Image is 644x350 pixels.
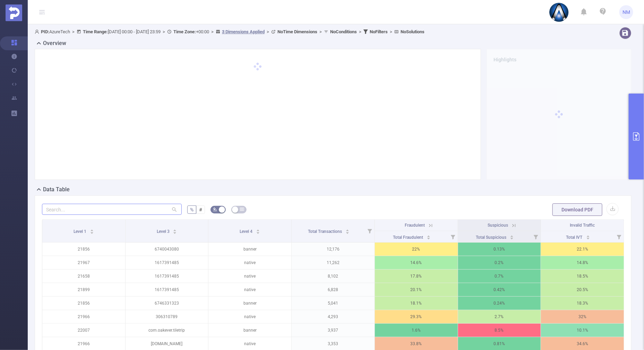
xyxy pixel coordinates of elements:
i: icon: caret-down [427,237,431,239]
span: NM [622,5,630,19]
p: 11,262 [292,256,375,269]
p: 306310789 [126,310,208,323]
p: 0.42% [458,283,541,296]
span: Total Transactions [308,229,343,234]
i: icon: caret-down [586,237,590,239]
i: icon: caret-up [510,234,514,236]
p: banner [208,324,291,337]
p: 21856 [42,243,125,256]
p: 21966 [42,310,125,323]
p: 1.6% [375,324,458,337]
p: 10.1% [541,324,624,337]
span: Total IVT [566,235,584,240]
span: > [317,29,324,34]
p: 2.7% [458,310,541,323]
p: 18.3% [541,297,624,310]
b: No Solutions [401,29,424,34]
p: 0.7% [458,270,541,283]
span: Suspicious [488,223,508,228]
p: 21658 [42,270,125,283]
h2: Overview [43,39,66,47]
p: 21899 [42,283,125,296]
span: Level 1 [74,229,87,234]
p: 4,293 [292,310,375,323]
div: Sort [256,228,260,233]
span: Total Suspicious [476,235,507,240]
span: Level 3 [157,229,171,234]
i: icon: caret-up [427,234,431,236]
i: icon: caret-down [90,231,94,233]
i: icon: caret-down [510,237,514,239]
div: Sort [90,228,94,233]
p: 0.2% [458,256,541,269]
h2: Data Table [43,185,70,194]
i: icon: caret-up [90,228,94,230]
i: icon: bg-colors [213,207,217,211]
span: Level 4 [240,229,254,234]
p: 6,828 [292,283,375,296]
span: Fraudulent [405,223,425,228]
p: native [208,283,291,296]
span: > [265,29,271,34]
span: > [161,29,167,34]
div: Sort [345,228,350,233]
p: 21856 [42,297,125,310]
p: 14.6% [375,256,458,269]
u: 3 Dimensions Applied [222,29,265,34]
b: Time Range: [83,29,108,34]
i: Filter menu [531,231,541,242]
b: No Time Dimensions [277,29,317,34]
i: icon: user [35,29,41,34]
p: 0.24% [458,297,541,310]
b: No Filters [370,29,388,34]
p: native [208,270,291,283]
p: 22007 [42,324,125,337]
p: 12,176 [292,243,375,256]
p: native [208,256,291,269]
p: 5,041 [292,297,375,310]
div: Sort [586,234,590,238]
b: PID: [41,29,49,34]
p: 18.5% [541,270,624,283]
p: com.oakever.tiletrip [126,324,208,337]
span: # [199,207,202,212]
p: 6746331323 [126,297,208,310]
p: banner [208,243,291,256]
p: 14.8% [541,256,624,269]
i: icon: table [240,207,244,211]
p: 0.13% [458,243,541,256]
i: Filter menu [365,220,375,242]
div: Sort [173,228,177,233]
button: Download PDF [552,203,602,216]
p: 21967 [42,256,125,269]
p: 22.1% [541,243,624,256]
b: No Conditions [330,29,357,34]
span: > [357,29,363,34]
p: 20.1% [375,283,458,296]
span: AzureTech [DATE] 00:00 - [DATE] 23:59 +00:00 [35,29,424,34]
p: native [208,310,291,323]
i: icon: caret-down [173,231,177,233]
p: 1617391485 [126,270,208,283]
p: 1617391485 [126,256,208,269]
i: icon: caret-up [345,228,349,230]
p: 3,937 [292,324,375,337]
input: Search... [42,204,182,215]
i: icon: caret-down [345,231,349,233]
p: 6740043080 [126,243,208,256]
p: 20.5% [541,283,624,296]
p: 8.5% [458,324,541,337]
span: > [209,29,216,34]
p: banner [208,297,291,310]
span: Invalid Traffic [570,223,595,228]
i: Filter menu [614,231,624,242]
p: 32% [541,310,624,323]
div: Sort [510,234,514,238]
p: 1617391485 [126,283,208,296]
span: > [388,29,394,34]
img: Protected Media [6,5,22,21]
p: 18.1% [375,297,458,310]
span: % [190,207,194,212]
i: icon: caret-up [173,228,177,230]
b: Time Zone: [173,29,196,34]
